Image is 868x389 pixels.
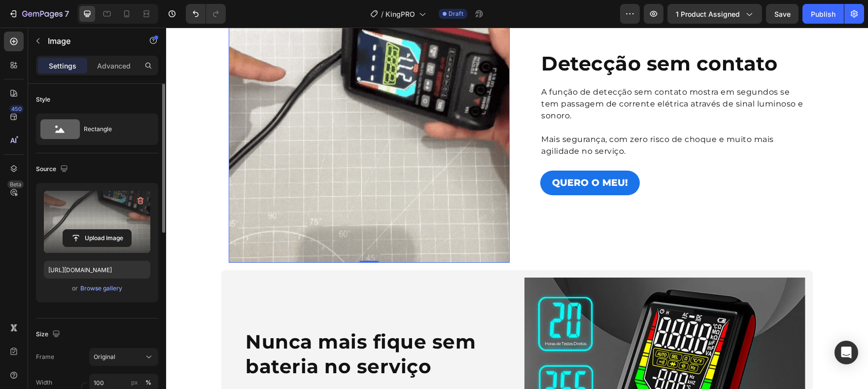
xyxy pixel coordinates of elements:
[36,328,62,341] div: Size
[834,341,858,364] div: Open Intercom Messenger
[166,28,868,389] iframe: Design area
[63,229,132,247] button: Upload Image
[774,10,791,18] span: Save
[84,118,144,141] div: Rectangle
[375,107,608,128] span: Mais segurança, com zero risco de choque e muito mais agilidade no serviço.
[381,9,383,19] span: /
[44,261,150,279] input: https://example.com/image.jpg
[48,35,132,47] p: Image
[186,4,226,24] div: Undo/Redo
[80,284,122,293] div: Browse gallery
[811,9,835,19] div: Publish
[36,378,52,387] label: Width
[131,378,138,387] div: px
[36,163,70,176] div: Source
[7,180,24,188] div: Beta
[667,4,762,24] button: 1 product assigned
[80,283,123,293] button: Browse gallery
[9,105,24,113] div: 450
[766,4,799,24] button: Save
[142,377,154,389] button: px
[449,9,463,18] span: Draft
[4,4,73,24] button: 7
[36,353,54,361] label: Frame
[65,8,69,20] p: 7
[374,58,639,131] div: Rich Text Editor. Editing area: main
[374,143,474,168] a: QUERO O MEU!
[375,60,637,93] span: A função de detecção sem contato mostra em segundos se tem passagem de corrente elétrica através ...
[36,95,50,104] div: Style
[385,9,415,19] span: KingPRO
[129,377,140,389] button: %
[79,302,310,351] strong: Nunca mais fique sem bateria no serviço
[94,353,115,361] span: Original
[386,147,462,164] p: QUERO O MEU!
[89,348,158,366] button: Original
[145,378,151,387] div: %
[676,9,740,19] span: 1 product assigned
[802,4,844,24] button: Publish
[72,283,78,294] span: or
[97,61,131,71] p: Advanced
[49,61,76,71] p: Settings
